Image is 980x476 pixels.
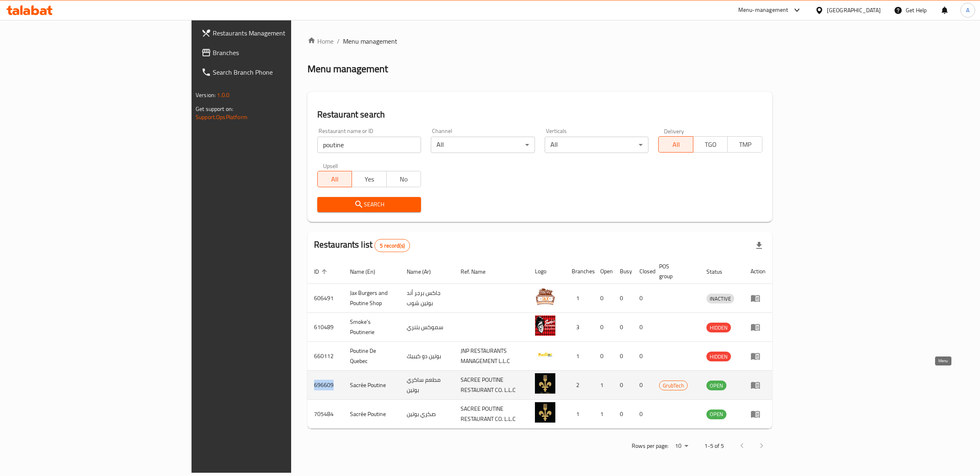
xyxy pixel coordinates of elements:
[535,286,555,307] img: Jax Burgers and Poutine Shop
[672,440,691,452] div: Rows per page:
[664,128,684,134] label: Delivery
[706,381,726,390] span: OPEN
[195,62,355,82] a: Search Branch Phone
[613,284,633,313] td: 0
[390,173,418,185] span: No
[314,239,410,252] h2: Restaurants list
[535,315,555,336] img: Smoke's Poutinerie
[195,43,355,62] a: Branches
[697,139,725,151] span: TGO
[613,313,633,342] td: 0
[966,6,969,15] span: A
[613,259,633,284] th: Busy
[400,371,454,400] td: مطعم ساكري بوتين
[565,371,594,400] td: 2
[217,90,229,100] span: 1.0.0
[355,173,383,185] span: Yes
[400,284,454,313] td: جاكس برجر أند بوتين شوب
[706,352,731,361] span: HIDDEN
[659,381,687,390] span: GrubTech
[744,259,772,284] th: Action
[213,67,349,77] span: Search Branch Phone
[659,261,690,281] span: POS group
[706,410,726,419] span: OPEN
[594,400,613,429] td: 1
[323,163,338,168] label: Upsell
[706,294,734,303] span: INACTIVE
[565,284,594,313] td: 1
[827,6,881,15] div: [GEOGRAPHIC_DATA]
[633,259,653,284] th: Closed
[594,371,613,400] td: 1
[454,371,529,400] td: SACREE POUTINE RESTAURANT CO. L.L.C
[658,136,693,153] button: All
[706,323,731,332] span: HIDDEN
[324,199,415,210] span: Search
[343,371,400,400] td: Sacrée Poutine
[706,323,731,332] div: HIDDEN
[314,267,330,277] span: ID
[613,400,633,429] td: 0
[738,5,788,15] div: Menu-management
[400,342,454,371] td: بوتين دو كيبيك
[400,400,454,429] td: صكري بوتين
[196,104,233,114] span: Get support on:
[407,267,441,277] span: Name (Ar)
[343,342,400,371] td: Poutine De Quebec
[352,171,387,187] button: Yes
[213,48,349,58] span: Branches
[195,23,355,43] a: Restaurants Management
[374,239,410,252] div: Total records count
[693,136,728,153] button: TGO
[350,267,386,277] span: Name (En)
[731,139,759,151] span: TMP
[633,284,653,313] td: 0
[751,409,766,419] div: Menu
[386,171,421,187] button: No
[343,313,400,342] td: Smoke's Poutinerie
[594,313,613,342] td: 0
[375,242,410,250] span: 5 record(s)
[594,284,613,313] td: 0
[431,137,535,153] div: All
[317,197,421,212] button: Search
[633,342,653,371] td: 0
[706,267,733,277] span: Status
[196,112,247,122] a: Support.OpsPlatform
[613,371,633,400] td: 0
[213,28,349,38] span: Restaurants Management
[751,293,766,303] div: Menu
[528,259,565,284] th: Logo
[535,373,555,394] img: Sacrée Poutine
[454,400,529,429] td: SACREE POUTINE RESTAURANT CO. L.L.C
[196,90,216,100] span: Version:
[594,342,613,371] td: 0
[706,410,726,419] div: OPEN
[749,236,769,255] div: Export file
[565,400,594,429] td: 1
[535,402,555,423] img: Sacrée Poutine
[307,36,772,46] nav: breadcrumb
[535,344,555,365] img: Poutine De Quebec
[633,313,653,342] td: 0
[662,139,690,151] span: All
[632,441,668,451] p: Rows per page:
[565,313,594,342] td: 3
[704,441,724,451] p: 1-5 of 5
[343,284,400,313] td: Jax Burgers and Poutine Shop
[317,108,762,121] h2: Restaurant search
[727,136,762,153] button: TMP
[565,259,594,284] th: Branches
[545,137,649,153] div: All
[565,342,594,371] td: 1
[454,342,529,371] td: JNP RESTAURANTS MANAGEMENT L.L.C
[400,313,454,342] td: سموكس بتنري
[321,173,349,185] span: All
[307,62,388,75] h2: Menu management
[317,171,352,187] button: All
[317,137,421,153] input: Search for restaurant name or ID..
[343,36,397,46] span: Menu management
[307,259,772,429] table: enhanced table
[343,400,400,429] td: Sacrée Poutine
